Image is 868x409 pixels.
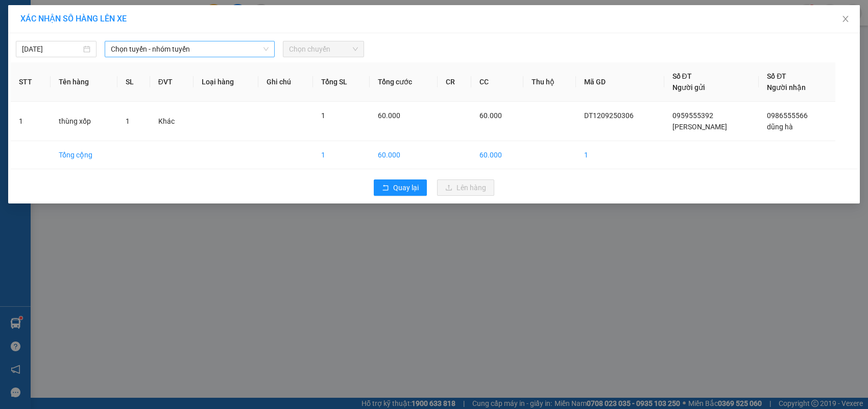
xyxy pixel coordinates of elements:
[831,5,860,34] button: Close
[767,83,806,92] span: Người nhận
[7,44,95,80] span: Chuyển phát nhanh: [GEOGRAPHIC_DATA] - [GEOGRAPHIC_DATA]
[767,111,808,120] span: 0986555566
[479,111,502,120] span: 60.000
[672,111,713,120] span: 0959555392
[111,41,269,57] span: Chọn tuyến - nhóm tuyến
[20,14,127,24] span: XÁC NHẬN SỐ HÀNG LÊN XE
[672,72,692,80] span: Số ĐT
[378,111,400,120] span: 60.000
[22,43,81,55] input: 12/09/2025
[370,141,437,169] td: 60.000
[51,141,117,169] td: Tổng cộng
[767,72,786,80] span: Số ĐT
[96,69,157,79] span: DT1209250306
[672,123,727,131] span: [PERSON_NAME]
[438,62,472,102] th: CR
[126,117,130,125] span: 1
[289,41,357,57] span: Chọn chuyến
[117,62,150,102] th: SL
[523,62,576,102] th: Thu hộ
[576,62,664,102] th: Mã GD
[194,62,258,102] th: Loại hàng
[51,102,117,141] td: thùng xốp
[51,62,117,102] th: Tên hàng
[11,62,51,102] th: STT
[150,62,194,102] th: ĐVT
[767,123,793,131] span: dũng hà
[382,184,389,192] span: rollback
[150,102,194,141] td: Khác
[841,15,850,23] span: close
[258,62,313,102] th: Ghi chú
[370,62,437,102] th: Tổng cước
[313,62,370,102] th: Tổng SL
[576,141,664,169] td: 1
[313,141,370,169] td: 1
[393,182,419,193] span: Quay lại
[584,111,634,120] span: DT1209250306
[9,8,92,41] strong: CÔNG TY TNHH DỊCH VỤ DU LỊCH THỜI ĐẠI
[672,83,705,92] span: Người gửi
[471,141,523,169] td: 60.000
[263,46,269,52] span: down
[321,111,325,120] span: 1
[4,36,6,88] img: logo
[471,62,523,102] th: CC
[374,179,427,196] button: rollbackQuay lại
[11,102,51,141] td: 1
[437,179,494,196] button: uploadLên hàng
